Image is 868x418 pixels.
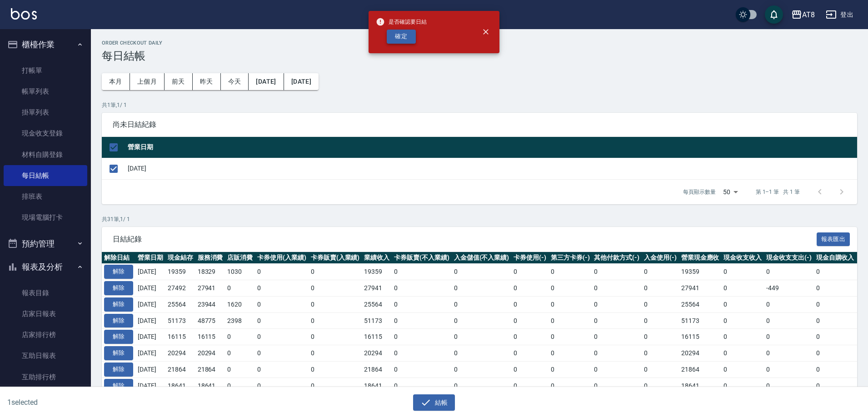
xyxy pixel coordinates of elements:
[679,252,722,264] th: 營業現金應收
[788,5,818,24] button: AT8
[195,378,225,394] td: 18641
[592,329,642,345] td: 0
[195,296,225,312] td: 23944
[225,264,255,280] td: 1030
[102,40,857,46] h2: Order checkout daily
[814,329,857,345] td: 0
[102,73,130,90] button: 本月
[4,303,87,324] a: 店家日報表
[822,6,857,23] button: 登出
[642,296,679,312] td: 0
[642,252,679,264] th: 入金使用(-)
[113,235,817,244] span: 日結紀錄
[362,280,392,297] td: 27941
[309,280,362,297] td: 0
[592,296,642,312] td: 0
[255,252,309,264] th: 卡券使用(入業績)
[413,394,455,411] button: 結帳
[721,280,764,297] td: 0
[642,361,679,378] td: 0
[309,264,362,280] td: 0
[255,378,309,394] td: 0
[549,264,592,280] td: 0
[376,17,427,26] span: 是否確認要日結
[4,144,87,165] a: 材料自購登錄
[452,280,512,297] td: 0
[4,345,87,366] a: 互助日報表
[165,252,195,264] th: 現金結存
[165,73,193,90] button: 前天
[255,280,309,297] td: 0
[764,378,814,394] td: 0
[195,345,225,362] td: 20294
[592,378,642,394] td: 0
[284,73,319,90] button: [DATE]
[102,215,857,223] p: 共 31 筆, 1 / 1
[814,280,857,297] td: 0
[452,329,512,345] td: 0
[764,329,814,345] td: 0
[721,296,764,312] td: 0
[4,207,87,228] a: 現場電腦打卡
[549,312,592,329] td: 0
[814,264,857,280] td: 0
[165,378,195,394] td: 18641
[195,312,225,329] td: 48775
[102,252,135,264] th: 解除日結
[4,81,87,102] a: 帳單列表
[721,264,764,280] td: 0
[721,312,764,329] td: 0
[135,264,165,280] td: [DATE]
[764,312,814,329] td: 0
[764,264,814,280] td: 0
[4,186,87,207] a: 排班表
[135,252,165,264] th: 營業日期
[104,314,133,328] button: 解除
[255,345,309,362] td: 0
[165,329,195,345] td: 16115
[165,361,195,378] td: 21864
[764,361,814,378] td: 0
[4,165,87,186] a: 每日結帳
[225,312,255,329] td: 2398
[721,361,764,378] td: 0
[4,282,87,303] a: 報表目錄
[4,232,87,256] button: 預約管理
[113,120,846,129] span: 尚未日結紀錄
[387,30,416,44] button: 確定
[11,8,37,20] img: Logo
[362,329,392,345] td: 16115
[721,345,764,362] td: 0
[549,252,592,264] th: 第三方卡券(-)
[719,180,741,204] div: 50
[817,232,850,247] button: 報表匯出
[195,252,225,264] th: 服務消費
[511,345,549,362] td: 0
[814,252,857,264] th: 現金自購收入
[4,102,87,123] a: 掛單列表
[592,312,642,329] td: 0
[225,329,255,345] td: 0
[392,280,452,297] td: 0
[592,361,642,378] td: 0
[642,312,679,329] td: 0
[679,329,722,345] td: 16115
[592,252,642,264] th: 其他付款方式(-)
[4,33,87,56] button: 櫃檯作業
[255,296,309,312] td: 0
[362,264,392,280] td: 19359
[814,378,857,394] td: 0
[125,158,857,179] td: [DATE]
[452,264,512,280] td: 0
[679,361,722,378] td: 21864
[511,361,549,378] td: 0
[104,281,133,295] button: 解除
[642,329,679,345] td: 0
[104,346,133,360] button: 解除
[130,73,165,90] button: 上個月
[392,329,452,345] td: 0
[102,50,857,62] h3: 每日結帳
[7,397,215,408] h6: 1 selected
[4,255,87,279] button: 報表及分析
[104,297,133,312] button: 解除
